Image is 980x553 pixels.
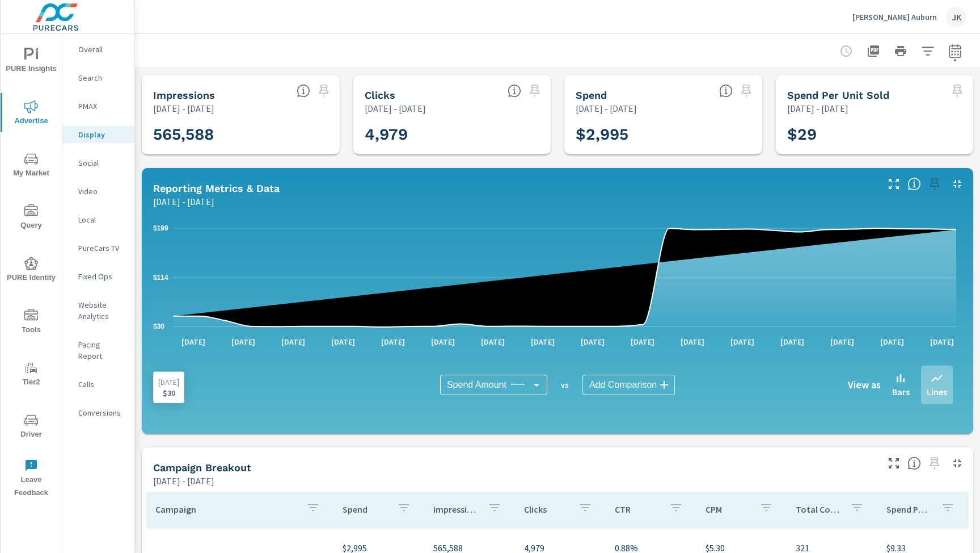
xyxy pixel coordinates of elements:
[576,102,637,115] p: [DATE] - [DATE]
[78,242,125,254] p: PureCars TV
[315,82,333,100] span: Select a preset date range to save this widget
[862,40,885,62] button: "Export Report to PDF"
[62,183,134,200] div: Video
[78,72,125,83] p: Search
[547,380,582,390] p: vs
[948,82,966,100] span: Select a preset date range to save this widget
[155,504,297,515] p: Campaign
[62,126,134,143] div: Display
[78,44,125,55] p: Overall
[848,379,881,391] h6: View as
[589,379,657,391] span: Add Comparison
[62,240,134,257] div: PureCars TV
[4,100,58,128] span: Advertise
[365,89,395,101] h5: Clicks
[523,336,563,347] p: [DATE]
[623,336,662,347] p: [DATE]
[737,82,755,100] span: Select a preset date range to save this widget
[885,454,903,472] button: Make Fullscreen
[922,336,962,347] p: [DATE]
[576,125,751,144] h3: $2,995
[4,152,58,180] span: My Market
[78,271,125,282] p: Fixed Ops
[297,84,310,98] span: The number of times an ad was shown on your behalf.
[343,504,388,515] p: Spend
[365,102,426,115] p: [DATE] - [DATE]
[723,336,762,347] p: [DATE]
[1,34,62,504] div: nav menu
[926,454,944,472] span: Select a preset date range to save this widget
[4,257,58,284] span: PURE Identity
[796,504,841,515] p: Total Conversions
[872,336,912,347] p: [DATE]
[62,268,134,285] div: Fixed Ops
[440,375,547,395] div: Spend Amount
[907,456,921,470] span: This is a summary of Display performance results by campaign. Each column can be sorted.
[886,504,932,515] p: Spend Per Conversion
[62,336,134,365] div: Pacing Report
[273,336,313,347] p: [DATE]
[673,336,712,347] p: [DATE]
[433,504,479,515] p: Impressions
[4,309,58,337] span: Tools
[78,379,125,390] p: Calls
[62,98,134,115] div: PMAX
[78,214,125,225] p: Local
[582,375,675,395] div: Add Comparison
[946,7,966,27] div: JK
[4,413,58,441] span: Driver
[78,407,125,418] p: Conversions
[526,82,544,100] span: Select a preset date range to save this widget
[62,154,134,171] div: Social
[787,89,889,101] h5: Spend Per Unit Sold
[706,504,751,515] p: CPM
[174,336,213,347] p: [DATE]
[892,385,910,399] p: Bars
[889,40,912,62] button: Print Report
[423,336,463,347] p: [DATE]
[948,175,966,193] button: Minimize Widget
[365,125,540,144] h3: 4,979
[223,336,263,347] p: [DATE]
[78,157,125,169] p: Social
[447,379,506,391] span: Spend Amount
[62,296,134,325] div: Website Analytics
[158,376,179,388] p: [DATE]
[78,129,125,140] p: Display
[719,84,733,98] span: The amount of money spent on advertising during the period.
[62,376,134,393] div: Calls
[78,186,125,197] p: Video
[153,274,168,282] text: $114
[573,336,612,347] p: [DATE]
[323,336,363,347] p: [DATE]
[787,125,962,144] h3: $29
[62,404,134,421] div: Conversions
[473,336,513,347] p: [DATE]
[62,211,134,228] div: Local
[4,459,58,500] span: Leave Feedback
[78,339,125,362] p: Pacing Report
[153,125,328,144] h3: 565,588
[158,388,179,398] p: $30
[944,40,966,62] button: Select Date Range
[4,361,58,389] span: Tier2
[153,102,214,115] p: [DATE] - [DATE]
[615,504,660,515] p: CTR
[62,69,134,86] div: Search
[62,41,134,58] div: Overall
[916,40,939,62] button: Apply Filters
[153,462,251,474] h5: Campaign Breakout
[907,177,921,191] span: Understand Display data over time and see how metrics compare to each other.
[822,336,862,347] p: [DATE]
[153,182,280,194] h5: Reporting Metrics & Data
[852,12,937,22] p: [PERSON_NAME] Auburn
[153,195,214,208] p: [DATE] - [DATE]
[78,299,125,322] p: Website Analytics
[948,454,966,472] button: Minimize Widget
[927,385,947,399] p: Lines
[576,89,607,101] h5: Spend
[787,102,848,115] p: [DATE] - [DATE]
[772,336,812,347] p: [DATE]
[153,224,168,232] text: $199
[153,474,214,488] p: [DATE] - [DATE]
